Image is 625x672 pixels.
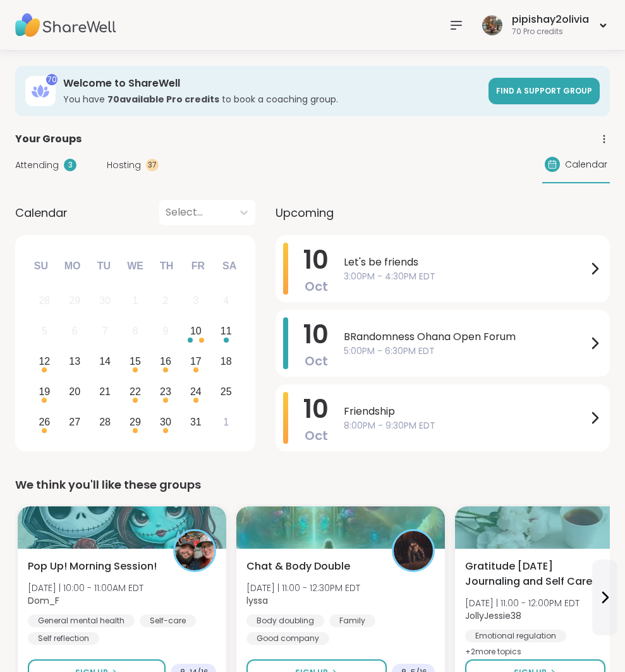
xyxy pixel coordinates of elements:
[31,288,58,315] div: Not available Sunday, September 28th, 2025
[190,383,202,400] div: 24
[223,292,229,309] div: 4
[182,348,209,376] div: Choose Friday, October 17th, 2025
[305,352,328,370] span: Oct
[39,353,50,370] div: 12
[246,582,360,594] span: [DATE] | 11:00 - 12:30PM EDT
[61,288,88,315] div: Not available Monday, September 29th, 2025
[465,630,566,642] div: Emotional regulation
[122,348,149,376] div: Choose Wednesday, October 15th, 2025
[39,292,50,309] div: 28
[246,559,350,574] span: Chat & Body Double
[512,27,589,37] div: 70 Pro credits
[344,255,587,270] span: Let's be friends
[28,582,143,594] span: [DATE] | 10:00 - 11:00AM EDT
[276,204,334,221] span: Upcoming
[152,288,179,315] div: Not available Thursday, October 2nd, 2025
[305,278,328,295] span: Oct
[122,318,149,345] div: Not available Wednesday, October 8th, 2025
[190,322,202,339] div: 10
[121,252,149,280] div: We
[182,288,209,315] div: Not available Friday, October 3rd, 2025
[182,378,209,405] div: Choose Friday, October 24th, 2025
[246,614,324,627] div: Body doubling
[61,408,88,436] div: Choose Monday, October 27th, 2025
[69,413,80,431] div: 27
[72,322,78,339] div: 6
[90,252,118,280] div: Tu
[221,383,232,400] div: 25
[92,378,119,405] div: Choose Tuesday, October 21st, 2025
[133,322,138,339] div: 8
[152,378,179,405] div: Choose Thursday, October 23rd, 2025
[565,158,607,171] span: Calendar
[496,85,592,96] span: Find a support group
[31,348,58,376] div: Choose Sunday, October 12th, 2025
[69,383,80,400] div: 20
[344,419,587,432] span: 8:00PM - 9:30PM EDT
[31,378,58,405] div: Choose Sunday, October 19th, 2025
[92,318,119,345] div: Not available Tuesday, October 7th, 2025
[63,76,481,90] h3: Welcome to ShareWell
[28,614,135,627] div: General mental health
[122,288,149,315] div: Not available Wednesday, October 1st, 2025
[99,353,111,370] div: 14
[482,15,502,35] img: pipishay2olivia
[99,383,111,400] div: 21
[212,408,240,436] div: Choose Saturday, November 1st, 2025
[344,345,587,358] span: 5:00PM - 6:30PM EDT
[512,13,589,27] div: pipishay2olivia
[31,408,58,436] div: Choose Sunday, October 26th, 2025
[344,404,587,419] span: Friendship
[39,383,50,400] div: 19
[69,292,80,309] div: 29
[133,292,138,309] div: 1
[190,413,202,431] div: 31
[102,322,108,339] div: 7
[305,427,328,444] span: Oct
[130,383,141,400] div: 22
[465,609,521,622] b: JollyJessie38
[130,353,141,370] div: 15
[29,286,241,437] div: month 2025-10
[31,318,58,345] div: Not available Sunday, October 5th, 2025
[39,413,50,431] div: 26
[64,159,76,171] div: 3
[465,597,579,609] span: [DATE] | 11:00 - 12:00PM EDT
[28,559,157,574] span: Pop Up! Morning Session!
[46,74,58,85] div: 70
[92,408,119,436] div: Choose Tuesday, October 28th, 2025
[303,391,329,427] span: 10
[190,353,202,370] div: 17
[61,318,88,345] div: Not available Monday, October 6th, 2025
[63,93,481,106] h3: You have to book a coaching group.
[15,476,610,494] div: We think you'll like these groups
[303,242,329,278] span: 10
[246,594,268,607] b: lyssa
[61,378,88,405] div: Choose Monday, October 20th, 2025
[488,78,600,104] a: Find a support group
[184,252,212,280] div: Fr
[394,531,433,570] img: lyssa
[152,318,179,345] div: Not available Thursday, October 9th, 2025
[92,348,119,376] div: Choose Tuesday, October 14th, 2025
[160,383,171,400] div: 23
[221,353,232,370] div: 18
[212,288,240,315] div: Not available Saturday, October 4th, 2025
[212,378,240,405] div: Choose Saturday, October 25th, 2025
[107,93,219,106] b: 70 available Pro credit s
[58,252,86,280] div: Mo
[175,531,214,570] img: Dom_F
[140,614,196,627] div: Self-care
[42,322,47,339] div: 5
[15,159,59,172] span: Attending
[15,131,82,147] span: Your Groups
[246,632,329,645] div: Good company
[160,353,171,370] div: 16
[152,348,179,376] div: Choose Thursday, October 16th, 2025
[193,292,198,309] div: 3
[160,413,171,431] div: 30
[465,559,597,589] span: Gratitude [DATE] Journaling and Self Care
[28,594,59,607] b: Dom_F
[28,632,99,645] div: Self reflection
[162,292,168,309] div: 2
